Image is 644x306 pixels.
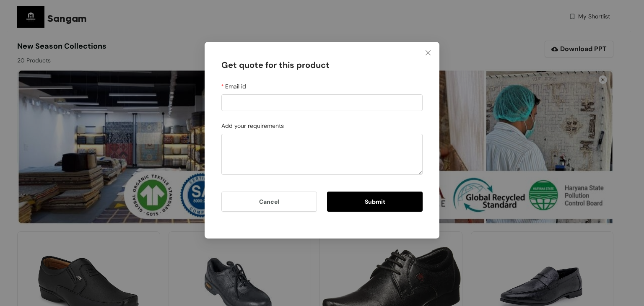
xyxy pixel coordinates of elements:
[221,192,317,212] button: Cancel
[259,197,279,206] span: Cancel
[221,134,423,175] textarea: Add your requirements
[221,59,423,82] div: Get quote for this product
[221,94,423,111] input: Email id
[221,121,284,130] label: Add your requirements
[417,42,439,65] button: Close
[327,192,423,212] button: Submit
[365,197,385,206] span: Submit
[221,82,246,91] label: Email id
[425,49,431,56] span: close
